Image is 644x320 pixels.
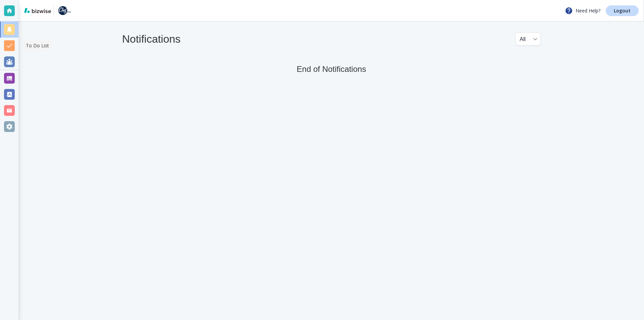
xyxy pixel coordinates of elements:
p: To Do List [26,42,49,49]
img: bizwise [24,8,51,13]
div: All [520,33,536,45]
p: Need Help? [565,7,600,15]
a: Logout [606,5,639,16]
h5: End of Notifications [297,64,366,74]
img: Chef At Your Service [57,5,72,16]
h4: Notifications [122,33,180,45]
p: Logout [614,8,631,13]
